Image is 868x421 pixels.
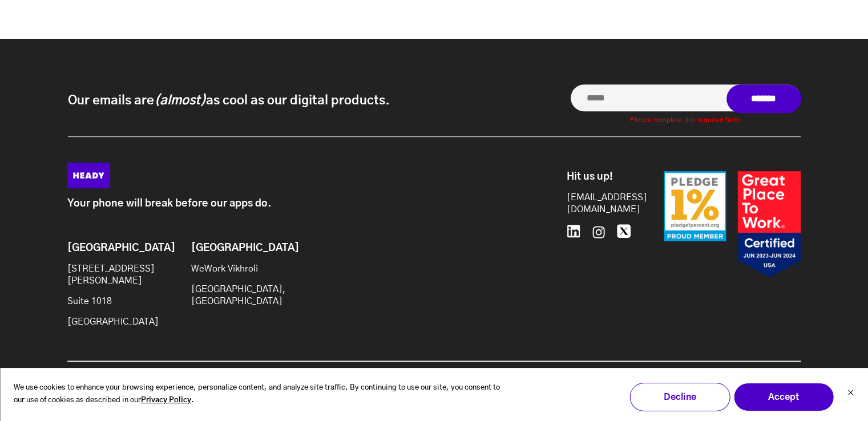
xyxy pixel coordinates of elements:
[67,263,160,287] p: [STREET_ADDRESS][PERSON_NAME]
[14,382,507,408] p: We use cookies to enhance your browsing experience, personalize content, and analyze site traffic...
[191,284,284,307] p: [GEOGRAPHIC_DATA], [GEOGRAPHIC_DATA]
[567,171,635,184] h6: Hit us up!
[733,383,834,411] button: Accept
[68,92,390,109] p: Our emails are as cool as our digital products.
[191,242,284,255] h6: [GEOGRAPHIC_DATA]
[567,192,635,216] a: [EMAIL_ADDRESS][DOMAIN_NAME]
[141,394,191,407] a: Privacy Policy
[154,94,206,107] i: (almost)
[664,171,801,278] img: Badges-24
[847,388,854,400] button: Dismiss cookie banner
[67,163,110,188] img: Heady_Logo_Web-01 (1)
[67,242,160,255] h6: [GEOGRAPHIC_DATA]
[67,316,160,328] p: [GEOGRAPHIC_DATA]
[629,383,730,411] button: Decline
[67,295,160,307] p: Suite 1018
[191,263,284,275] p: WeWork Vikhroli
[571,116,801,124] label: Please complete this required field.
[67,198,515,210] p: Your phone will break before our apps do.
